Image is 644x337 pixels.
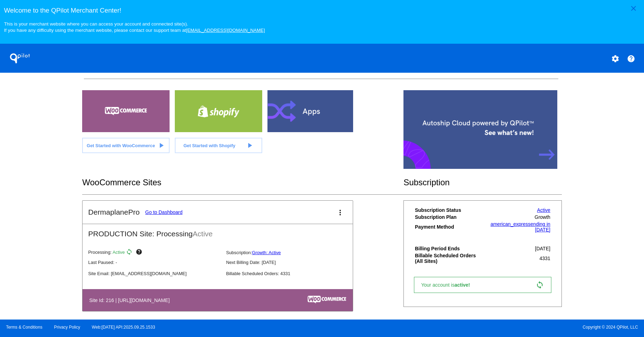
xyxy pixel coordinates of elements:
[145,209,183,215] a: Go to Dashboard
[87,143,155,148] span: Get Started with WooCommerce
[415,252,481,264] th: Billable Scheduled Orders (All Sites)
[184,143,236,148] span: Get Started with Shopify
[92,325,155,330] a: Web:[DATE] API:2025.09.25.1533
[6,51,34,65] h1: QPilot
[415,207,481,213] th: Subscription Status
[6,325,42,330] a: Terms & Conditions
[539,256,550,261] span: 4331
[491,221,530,227] span: american_express
[491,221,550,232] a: american_expressending in [DATE]
[226,271,358,276] p: Billable Scheduled Orders: 4331
[627,55,635,63] mat-icon: help
[536,281,544,289] mat-icon: sync
[82,178,403,187] h2: WooCommerce Sites
[226,250,358,255] p: Subscription:
[54,325,80,330] a: Privacy Policy
[113,250,125,255] span: Active
[535,246,550,251] span: [DATE]
[421,282,477,288] span: Your account is
[4,21,265,33] small: This is your merchant website where you can access your account and connected site(s). If you hav...
[89,297,173,303] h4: Site Id: 216 | [URL][DOMAIN_NAME]
[414,277,551,293] a: Your account isactive! sync
[629,4,638,13] mat-icon: close
[157,141,165,150] mat-icon: play_arrow
[455,282,473,288] span: active!
[537,207,550,213] a: Active
[82,138,170,153] a: Get Started with WooCommerce
[308,296,346,303] img: c53aa0e5-ae75-48aa-9bee-956650975ee5
[88,271,220,276] p: Site Email: [EMAIL_ADDRESS][DOMAIN_NAME]
[88,208,139,216] h2: DermaplanePro
[126,249,134,257] mat-icon: sync
[175,138,262,153] a: Get Started with Shopify
[4,7,640,14] h3: Welcome to the QPilot Merchant Center!
[88,260,220,265] p: Last Paused: -
[415,245,481,252] th: Billing Period Ends
[88,249,220,257] p: Processing:
[136,249,144,257] mat-icon: help
[415,221,481,233] th: Payment Method
[403,178,562,187] h2: Subscription
[245,141,254,150] mat-icon: play_arrow
[193,230,213,238] span: Active
[611,55,620,63] mat-icon: settings
[328,325,638,330] span: Copyright © 2024 QPilot, LLC
[186,28,265,33] a: [EMAIL_ADDRESS][DOMAIN_NAME]
[226,260,358,265] p: Next Billing Date: [DATE]
[336,208,344,217] mat-icon: more_vert
[535,214,550,220] span: Growth
[83,224,353,238] h2: PRODUCTION Site: Processing
[252,250,281,255] a: Growth: Active
[415,214,481,220] th: Subscription Plan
